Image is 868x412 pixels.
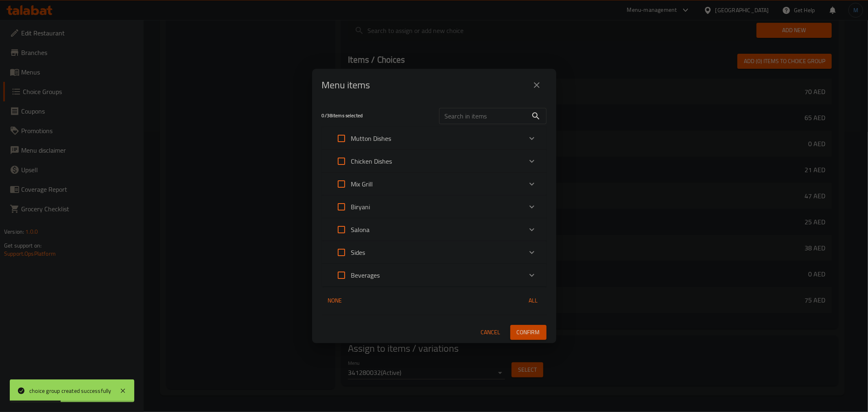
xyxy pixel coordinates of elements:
div: Expand [322,127,547,150]
button: Cancel [478,325,504,340]
div: Expand [322,150,547,173]
p: Chicken Dishes [351,156,392,166]
h2: Menu items [322,79,370,92]
p: Beverages [351,270,380,280]
p: Sides [351,248,365,257]
button: close [527,75,547,95]
input: Search in items [439,108,528,124]
div: choice group created successfully [29,386,112,395]
button: None [322,293,348,308]
p: Mutton Dishes [351,134,391,143]
span: Confirm [517,327,540,337]
div: Expand [322,264,547,287]
button: Confirm [510,325,547,340]
div: Expand [322,218,547,241]
button: All [520,293,547,308]
h5: 0 / 38 items selected [322,112,429,119]
span: All [524,296,543,306]
div: Expand [322,195,547,218]
span: Cancel [481,327,501,337]
span: None [325,296,345,306]
div: Expand [322,173,547,195]
p: Mix Grill [351,179,373,189]
div: Expand [322,241,547,264]
p: Biryani [351,202,370,212]
p: Salona [351,225,370,234]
